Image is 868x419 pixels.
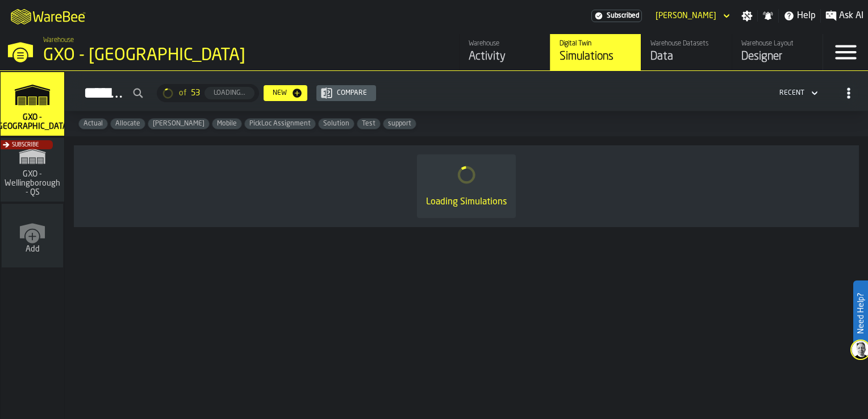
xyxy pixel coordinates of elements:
div: Menu Subscription [591,10,642,22]
div: Designer [741,49,813,65]
span: Warehouse [43,36,74,44]
a: link-to-/wh/i/a3c616c1-32a4-47e6-8ca0-af4465b04030/data [641,34,732,70]
span: Ask AI [839,9,863,23]
span: Allocate [111,120,145,128]
span: PickLoc Assignment [245,120,315,128]
button: button-Loading... [205,87,254,99]
div: Warehouse Datasets [650,40,723,48]
span: 53 [191,89,200,98]
div: DropdownMenuValue-Jade Webb [651,9,732,23]
div: DropdownMenuValue-4 [779,89,804,97]
div: Warehouse [469,40,541,48]
a: link-to-/wh/i/a3c616c1-32a4-47e6-8ca0-af4465b04030/simulations [550,34,641,70]
div: Digital Twin [560,40,632,48]
div: Loading Simulations [426,195,507,209]
span: Help [797,9,816,23]
a: link-to-/wh/i/a3c616c1-32a4-47e6-8ca0-af4465b04030/designer [732,34,823,70]
div: Loading... [209,89,250,97]
a: link-to-/wh/new [2,204,63,270]
span: Jade [148,120,209,128]
span: Mobile [212,120,241,128]
span: support [383,120,416,128]
span: Add [26,245,40,254]
label: button-toggle-Menu [823,34,868,70]
label: Need Help? [854,282,867,345]
span: Subscribed [607,12,639,20]
div: Compare [332,89,372,97]
div: GXO - [GEOGRAPHIC_DATA] [43,45,350,66]
a: link-to-/wh/i/a3c616c1-32a4-47e6-8ca0-af4465b04030/feed/ [459,34,550,70]
h2: button-Simulations [65,71,868,111]
span: Subscribe [12,142,39,148]
span: of [179,89,186,98]
div: Data [650,49,723,65]
label: button-toggle-Settings [737,10,757,22]
label: button-toggle-Help [779,9,820,23]
button: button-New [264,85,307,101]
div: Warehouse Layout [741,40,813,48]
span: Test [357,120,380,128]
div: ItemListCard- [74,145,859,227]
label: button-toggle-Notifications [758,10,778,22]
a: link-to-/wh/i/21001162-09ea-4ef7-b6e2-1cbc559c2fb7/simulations [1,138,64,204]
div: DropdownMenuValue-Jade Webb [656,11,716,20]
span: Actual [79,120,107,128]
a: link-to-/wh/i/a3c616c1-32a4-47e6-8ca0-af4465b04030/settings/billing [591,10,642,22]
div: Activity [469,49,541,65]
span: Solution [319,120,354,128]
div: ButtonLoadMore-Loading...-Prev-First-Last [152,84,264,102]
button: button-Compare [316,85,376,101]
div: New [268,89,291,97]
div: DropdownMenuValue-4 [775,86,820,100]
a: link-to-/wh/i/a3c616c1-32a4-47e6-8ca0-af4465b04030/simulations [1,72,64,138]
div: Simulations [560,49,632,65]
label: button-toggle-Ask AI [821,9,868,23]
